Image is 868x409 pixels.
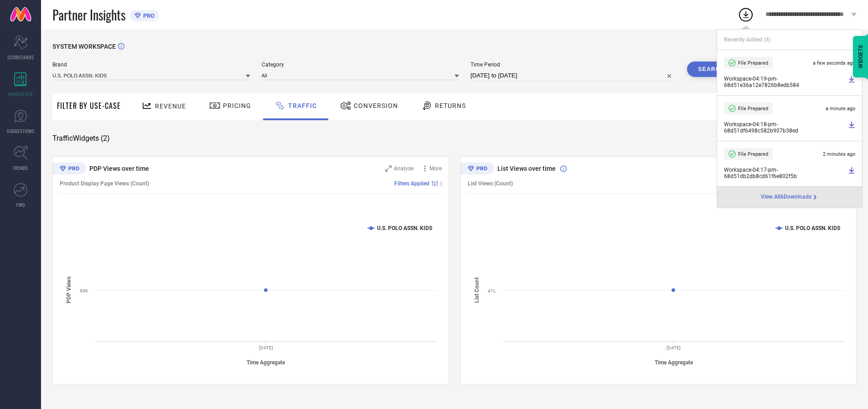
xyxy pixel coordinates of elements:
tspan: Time Aggregate [655,359,693,366]
span: Returns [435,102,466,109]
span: Pricing [223,102,251,109]
text: 90K [80,288,88,293]
span: Brand [52,61,250,68]
a: View All6Downloads [761,194,819,201]
span: a minute ago [826,106,855,112]
span: Traffic [288,102,317,109]
span: File Prepared [738,151,768,157]
div: Premium [52,163,86,176]
span: File Prepared [738,60,768,66]
span: 2 minutes ago [823,151,855,157]
span: Conversion [354,102,398,109]
span: List Views (Count) [468,180,513,187]
span: WORKSPACE [8,91,33,97]
tspan: List Count [474,277,480,303]
tspan: PDP Views [66,277,72,304]
span: Partner Insights [52,5,125,24]
span: List Views over time [497,165,556,172]
span: Category [262,61,460,68]
a: Download [848,76,855,88]
span: SYSTEM WORKSPACE [52,43,116,50]
tspan: Time Aggregate [247,359,285,366]
span: PDP Views over time [89,165,149,172]
span: Traffic Widgets ( 2 ) [52,134,110,143]
span: Revenue [155,102,186,110]
input: Select time period [470,70,676,81]
div: Open download list [738,6,754,23]
span: SUGGESTIONS [7,128,35,134]
span: | [440,180,442,187]
span: Filters Applied [394,180,429,187]
text: [DATE] [259,345,273,350]
text: U.S. POLO ASSN. KIDS [785,225,840,231]
span: Recently Added ( 3 ) [724,36,770,43]
span: File Prepared [738,106,768,112]
span: Workspace - 04:19-pm - 68d51e36a12e7826b8edb584 [724,76,846,88]
span: SCORECARDS [7,54,34,61]
div: Premium [460,163,494,176]
text: U.S. POLO ASSN. KIDS [377,225,432,231]
span: FWD [16,201,25,208]
svg: Zoom [385,165,392,172]
span: Workspace - 04:18-pm - 68d51df6498c582b907b38ed [724,121,846,134]
button: Search [687,61,736,77]
text: 41L [488,288,496,293]
div: Open download page [761,194,819,201]
span: Workspace - 04:17-pm - 68d51db2db8cd61f6e802f5b [724,167,846,179]
a: Download [848,167,855,179]
span: Time Period [470,61,676,68]
span: More [429,165,442,172]
span: a few seconds ago [813,60,855,66]
a: Download [848,121,855,134]
span: Filter By Use-Case [57,100,121,111]
span: PRO [141,12,155,19]
text: [DATE] [666,345,681,350]
span: TRENDS [13,164,28,171]
span: Product Display Page Views (Count) [60,180,149,187]
span: View All 6 Downloads [761,194,811,201]
span: Analyse [394,165,413,172]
